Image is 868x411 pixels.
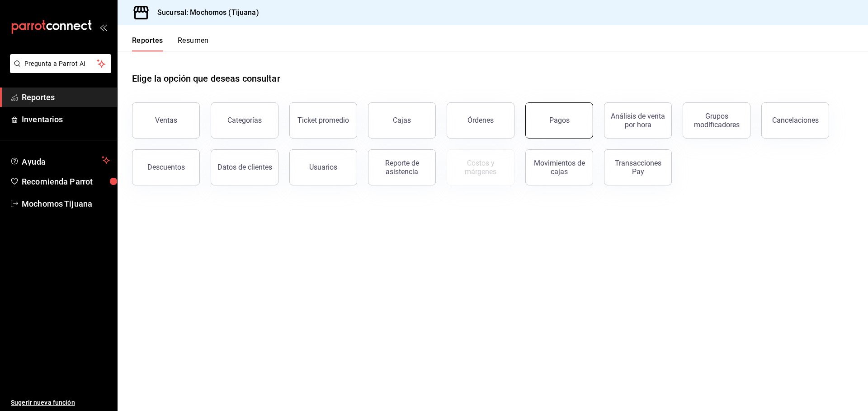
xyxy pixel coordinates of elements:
button: Movimientos de cajas [525,149,593,185]
div: Movimientos de cajas [531,159,587,176]
span: Ayuda [22,155,98,166]
button: Reportes [132,36,163,51]
button: Ticket promedio [289,102,357,139]
span: Mochomos Tijuana [22,198,110,210]
div: Reporte de asistencia [374,159,430,176]
span: Recomienda Parrot [22,175,110,188]
div: Categorías [227,116,262,125]
div: Grupos modificadores [689,112,745,129]
div: Pagos [549,116,570,125]
span: Reportes [22,91,110,103]
button: Reporte de asistencia [368,149,436,185]
div: Ticket promedio [297,116,349,125]
button: Análisis de venta por hora [604,102,672,139]
h1: Elige la opción que deseas consultar [132,72,280,85]
span: Inventarios [22,113,110,125]
button: Contrata inventarios para ver este reporte [447,149,514,185]
button: Pregunta a Parrot AI [10,54,111,73]
button: Transacciones Pay [604,149,672,185]
div: Cajas [393,115,411,126]
div: Costos y márgenes [453,159,509,176]
button: Usuarios [289,149,357,185]
button: Descuentos [132,149,200,185]
button: Órdenes [447,102,514,139]
button: Categorías [211,102,278,139]
a: Pregunta a Parrot AI [6,65,111,75]
div: navigation tabs [132,36,209,51]
span: Sugerir nueva función [11,398,110,407]
div: Ventas [155,116,177,125]
button: open_drawer_menu [99,23,107,31]
div: Transacciones Pay [610,159,666,176]
div: Datos de clientes [217,163,272,171]
button: Cancelaciones [761,102,829,139]
div: Usuarios [309,163,337,171]
div: Descuentos [147,163,185,171]
div: Análisis de venta por hora [610,112,666,129]
button: Datos de clientes [211,149,278,185]
button: Pagos [525,102,593,139]
span: Pregunta a Parrot AI [24,59,97,69]
div: Cancelaciones [772,116,819,125]
button: Ventas [132,102,200,139]
h3: Sucursal: Mochomos (Tijuana) [150,7,259,18]
a: Cajas [368,102,436,139]
button: Resumen [178,36,209,51]
button: Grupos modificadores [683,102,750,139]
div: Órdenes [467,116,494,125]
